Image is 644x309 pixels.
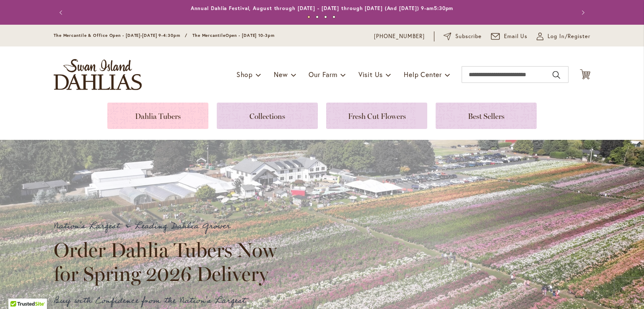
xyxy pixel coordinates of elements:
button: 4 of 4 [332,15,335,18]
a: Subscribe [444,32,482,41]
a: store logo [54,59,142,90]
a: Email Us [491,32,528,41]
a: Annual Dahlia Festival, August through [DATE] - [DATE] through [DATE] (And [DATE]) 9-am5:30pm [191,5,454,11]
button: Next [574,4,590,21]
button: 1 of 4 [307,15,310,18]
span: Our Farm [309,70,337,79]
span: New [274,70,288,79]
button: 3 of 4 [324,15,327,18]
span: Open - [DATE] 10-3pm [226,33,275,38]
span: Log In/Register [548,32,590,41]
span: The Mercantile & Office Open - [DATE]-[DATE] 9-4:30pm / The Mercantile [54,33,226,38]
span: Help Center [404,70,442,79]
h2: Order Dahlia Tubers Now for Spring 2026 Delivery [54,238,284,285]
p: Nation's Largest & Leading Dahlia Grower [54,219,284,233]
button: Previous [54,4,70,21]
span: Shop [236,70,253,79]
span: Visit Us [358,70,383,79]
span: Email Us [504,32,528,41]
a: Log In/Register [537,32,590,41]
span: Subscribe [455,32,482,41]
a: [PHONE_NUMBER] [374,32,425,41]
button: 2 of 4 [316,15,319,18]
